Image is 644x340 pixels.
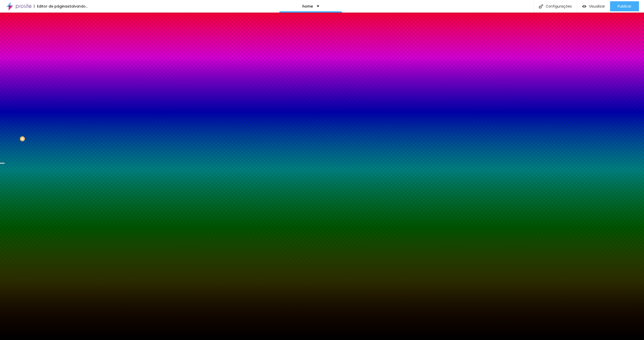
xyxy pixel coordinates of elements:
[589,4,605,8] span: Visualizar
[610,1,639,11] button: Publicar
[618,4,631,8] span: Publicar
[582,4,586,9] img: view-1.svg
[69,5,88,8] div: Salvando...
[539,4,543,9] img: Icone
[302,5,313,8] p: home
[34,5,69,8] div: Editor de páginas
[577,1,610,11] button: Visualizar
